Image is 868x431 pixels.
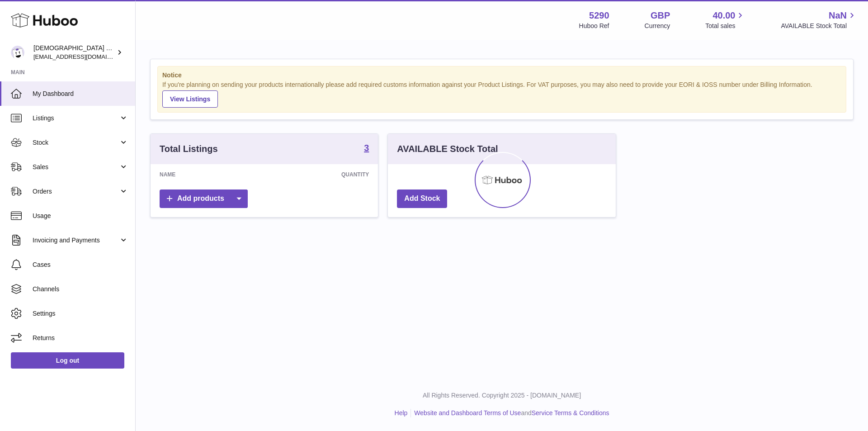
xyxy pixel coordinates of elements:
[33,44,115,61] div: [DEMOGRAPHIC_DATA] Charity
[364,143,369,154] a: 3
[33,187,119,196] span: Orders
[11,352,124,369] a: Log out
[705,22,745,30] span: Total sales
[829,9,847,22] span: NaN
[589,9,609,22] strong: 5290
[160,143,218,155] h3: Total Listings
[33,163,119,171] span: Sales
[397,189,447,208] a: Add Stock
[33,236,119,245] span: Invoicing and Payments
[33,309,128,318] span: Settings
[162,81,841,108] div: If you're planning on sending your products internationally please add required customs informati...
[162,71,841,80] strong: Notice
[33,212,128,220] span: Usage
[33,53,133,60] span: [EMAIL_ADDRESS][DOMAIN_NAME]
[645,22,670,30] div: Currency
[162,90,218,108] a: View Listings
[705,9,745,30] a: 40.00 Total sales
[532,409,609,417] a: Service Terms & Conditions
[579,22,609,30] div: Huboo Ref
[33,114,119,123] span: Listings
[781,22,857,30] span: AVAILABLE Stock Total
[33,285,128,294] span: Channels
[33,90,128,98] span: My Dashboard
[397,143,498,155] h3: AVAILABLE Stock Total
[411,409,609,417] li: and
[33,138,119,147] span: Stock
[160,189,248,208] a: Add products
[151,164,248,185] th: Name
[651,9,670,22] strong: GBP
[11,46,24,59] img: info@muslimcharity.org.uk
[143,391,861,400] p: All Rights Reserved. Copyright 2025 - [DOMAIN_NAME]
[781,9,857,30] a: NaN AVAILABLE Stock Total
[712,9,735,22] span: 40.00
[248,164,378,185] th: Quantity
[364,143,369,152] strong: 3
[414,409,521,417] a: Website and Dashboard Terms of Use
[33,334,128,342] span: Returns
[395,409,408,417] a: Help
[33,260,128,269] span: Cases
